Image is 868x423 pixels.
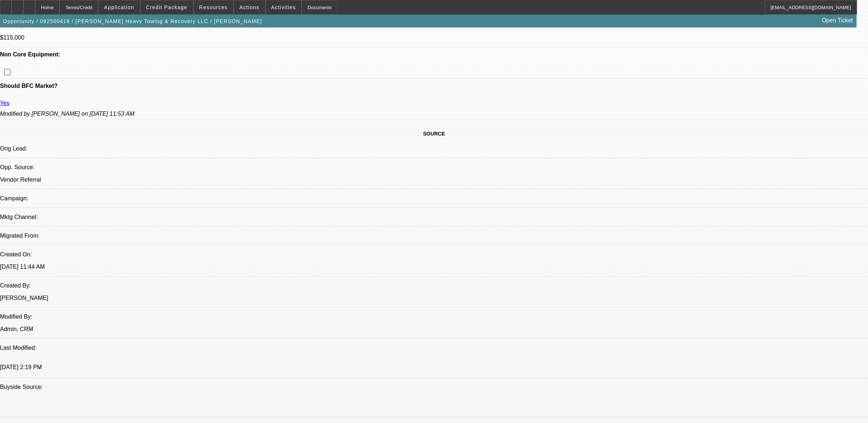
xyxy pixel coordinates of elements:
button: Actions [234,0,265,14]
span: Credit Package [146,4,187,10]
button: Credit Package [141,0,193,14]
button: Activities [266,0,302,14]
button: Application [98,0,139,14]
span: Application [104,4,134,10]
a: Open Ticket [819,14,856,27]
span: Opportunity / 082500418 / [PERSON_NAME] Heavy Towing & Recovery LLC / [PERSON_NAME] [3,18,262,24]
span: Resources [199,4,228,10]
button: Resources [194,0,233,14]
span: Actions [239,4,260,10]
span: Activities [271,4,296,10]
span: SOURCE [423,131,445,137]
